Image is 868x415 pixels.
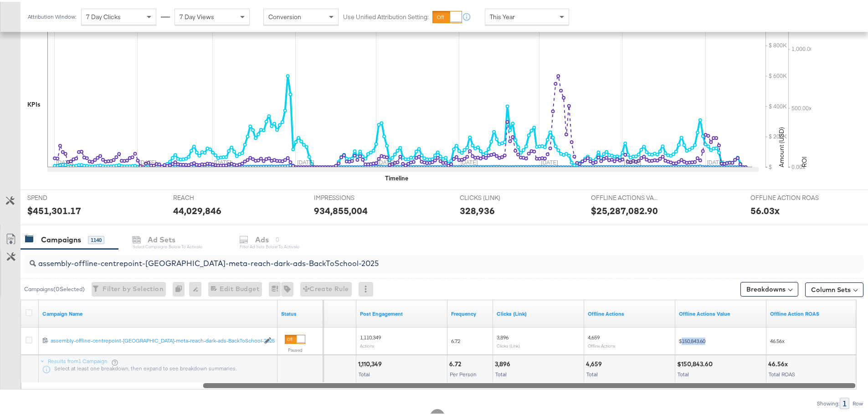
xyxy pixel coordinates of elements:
[497,341,520,347] sub: Clicks (Link)
[770,308,854,316] a: Offline Actions.
[86,11,121,19] span: 7 Day Clicks
[777,125,786,165] text: Amount (USD)
[679,336,705,343] span: $150,843.60
[586,358,605,367] div: 4,659
[495,358,513,367] div: 3,896
[173,280,189,295] div: 0
[678,369,689,376] span: Total
[36,249,786,267] input: Search Campaigns by Name, ID or Objective
[677,358,715,367] div: $150,843.60
[460,192,528,200] span: CLICKS (LINK)
[450,369,477,376] span: Per Person
[740,280,798,295] button: Breakdowns
[840,396,849,407] div: 1
[27,202,81,215] div: $451,301.17
[588,308,672,316] a: Offline Actions.
[24,283,85,292] div: Campaigns ( 0 Selected)
[490,11,515,19] span: This Year
[343,11,429,20] label: Use Unified Attribution Setting:
[314,202,368,215] div: 934,855,004
[173,192,241,200] span: REACH
[51,335,260,343] a: assembly-offline-centrepoint-[GEOGRAPHIC_DATA]-meta-reach-dark-ads-BackToSchool-2025
[449,358,464,367] div: 6.72
[360,332,381,339] span: 1,110,349
[817,399,840,405] div: Showing:
[27,12,77,18] div: Attribution Window:
[586,369,598,376] span: Total
[588,332,600,339] span: 4,659
[591,202,658,215] div: $25,287,082.90
[27,192,96,200] span: SPEND
[460,202,495,215] div: 328,936
[497,308,580,316] a: The number of clicks on links appearing on your ad or Page that direct people to your sites off F...
[591,192,659,200] span: OFFLINE ACTIONS VALUE
[750,202,780,215] div: 56.03x
[495,369,507,376] span: Total
[360,308,444,316] a: The number of actions related to your Page's posts as a result of your ad.
[800,154,808,165] text: ROI
[358,358,385,367] div: 1,110,349
[451,308,489,316] a: The average number of times your ad was served to each person.
[27,98,41,107] div: KPIs
[360,341,375,347] sub: Actions
[359,369,370,376] span: Total
[451,336,460,343] span: 6.72
[385,172,408,181] div: Timeline
[588,341,616,347] sub: Offline Actions
[41,233,81,243] div: Campaigns
[852,399,863,405] div: Row
[769,369,795,376] span: Total ROAS
[268,11,301,19] span: Conversion
[42,308,274,316] a: Your campaign name.
[805,281,863,295] button: Column Sets
[768,358,791,367] div: 46.56x
[88,234,104,242] div: 1140
[679,308,763,316] a: Offline Actions.
[497,332,508,339] span: 3,896
[173,202,221,215] div: 44,029,846
[750,192,819,200] span: OFFLINE ACTION ROAS
[314,192,382,200] span: IMPRESSIONS
[770,336,785,343] span: 46.56x
[285,345,305,351] label: Paused
[180,11,214,19] span: 7 Day Views
[281,308,319,316] a: Shows the current state of your Ad Campaign.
